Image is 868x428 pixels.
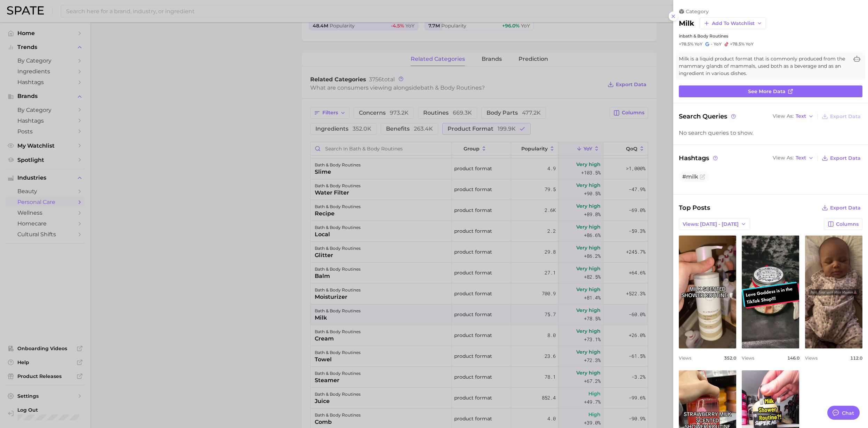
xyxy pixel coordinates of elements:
[773,114,794,118] span: View As
[742,355,754,361] span: Views
[679,130,862,136] div: No search queries to show.
[714,41,722,47] span: YoY
[820,153,862,163] button: Export Data
[830,114,861,120] span: Export Data
[682,173,698,180] span: #milk
[679,153,719,163] span: Hashtags
[679,33,862,39] div: in
[805,355,818,361] span: Views
[679,355,691,361] span: Views
[796,114,806,118] span: Text
[820,203,862,213] button: Export Data
[830,155,861,161] span: Export Data
[679,112,737,121] span: Search Queries
[683,33,728,39] span: bath & body routines
[694,41,702,47] span: YoY
[679,85,862,97] a: See more data
[824,218,862,230] button: Columns
[748,89,786,94] span: See more data
[711,41,713,47] span: -
[773,156,794,160] span: View As
[746,41,754,47] span: YoY
[679,55,849,77] span: Milk is a liquid product format that is commonly produced from the mammary glands of mammals, use...
[724,355,736,361] span: 352.0
[830,205,861,211] span: Export Data
[787,355,799,361] span: 146.0
[679,41,693,47] span: +78.5%
[679,19,694,27] h2: milk
[683,221,739,227] span: Views: [DATE] - [DATE]
[771,154,815,163] button: View AsText
[679,203,710,213] span: Top Posts
[700,17,766,29] button: Add to Watchlist
[686,8,709,15] span: category
[850,355,862,361] span: 112.0
[700,174,705,180] button: Flag as miscategorized or irrelevant
[712,20,755,26] span: Add to Watchlist
[730,41,745,47] span: +78.5%
[771,112,815,121] button: View AsText
[796,156,806,160] span: Text
[836,221,859,227] span: Columns
[820,112,862,121] button: Export Data
[679,218,750,230] button: Views: [DATE] - [DATE]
